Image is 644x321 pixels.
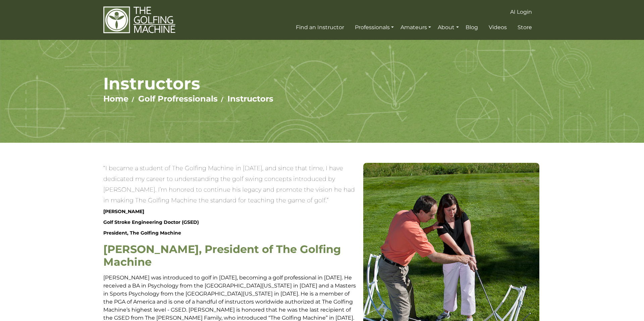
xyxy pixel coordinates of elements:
img: The Golfing Machine [103,6,175,34]
span: Videos [489,24,507,30]
span: Blog [466,24,478,30]
a: AI Login [508,6,534,18]
a: Store [516,21,534,34]
span: AI Login [510,9,532,15]
h2: [PERSON_NAME], President of The Golfing Machine [103,243,357,269]
a: Professionals [353,21,395,34]
span: Store [518,24,532,30]
blockquote: “I became a student of The Golfing Machine in [DATE], and since that time, I have dedicated my ca... [103,163,357,238]
cite: [PERSON_NAME] Golf Stroke Engineering Doctor (GSED) President, The Golfing Machine [103,208,199,236]
h1: Instructors [103,73,541,94]
a: Instructors [227,94,273,104]
a: Find an Instructor [294,21,346,34]
a: Golf Profressionals [138,94,218,104]
a: Home [103,94,128,104]
a: Videos [487,21,508,34]
a: About [436,21,460,34]
a: Blog [464,21,480,34]
span: Find an Instructor [296,24,344,30]
a: Amateurs [399,21,433,34]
